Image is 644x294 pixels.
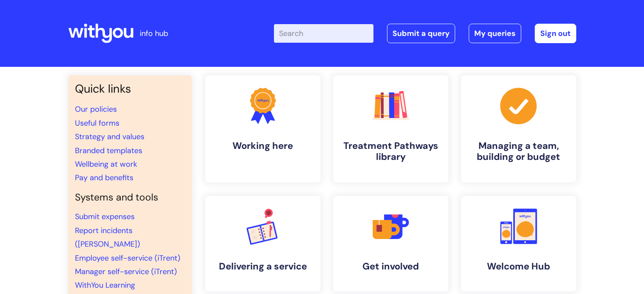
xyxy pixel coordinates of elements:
a: Submit a query [387,24,455,43]
h4: Systems and tools [75,192,185,203]
h4: Get involved [340,261,442,272]
input: Search [274,24,373,43]
a: Submit expenses [75,212,135,222]
h3: Quick links [75,82,185,96]
a: Working here [205,75,321,182]
a: Manager self-service (iTrent) [75,267,177,277]
h4: Welcome Hub [468,261,569,272]
h4: Treatment Pathways library [340,140,442,163]
a: Branded templates [75,146,142,156]
h4: Managing a team, building or budget [468,140,569,163]
a: Report incidents ([PERSON_NAME]) [75,225,140,249]
a: Get involved [333,196,448,291]
a: Useful forms [75,118,119,128]
a: Managing a team, building or budget [461,75,576,182]
a: Treatment Pathways library [333,75,448,182]
a: Pay and benefits [75,173,133,183]
h4: Delivering a service [212,261,314,272]
a: Strategy and values [75,132,144,142]
a: My queries [469,24,521,43]
a: Welcome Hub [461,196,576,291]
a: Employee self-service (iTrent) [75,253,180,263]
a: Wellbeing at work [75,159,137,169]
div: | - [274,24,576,43]
a: Sign out [535,24,576,43]
a: Delivering a service [205,196,321,291]
a: Our policies [75,104,117,114]
h4: Working here [212,140,314,151]
p: info hub [140,27,168,40]
a: WithYou Learning [75,280,135,290]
